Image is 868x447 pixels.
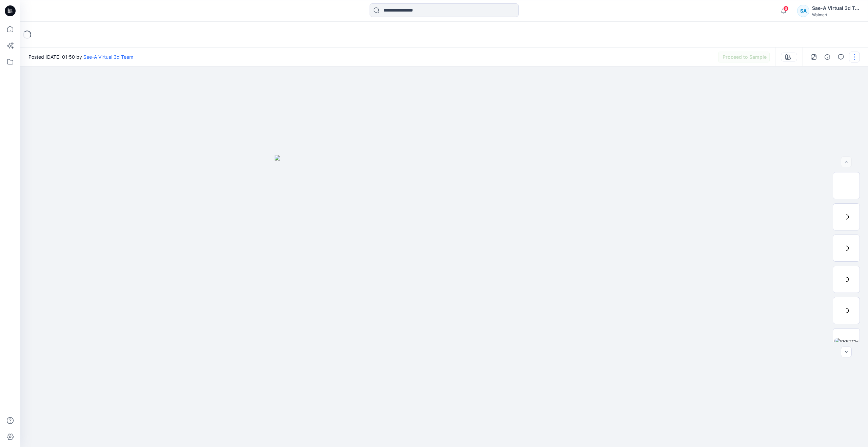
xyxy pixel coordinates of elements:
[834,338,859,345] img: SKETCH
[812,4,860,12] div: Sae-A Virtual 3d Team
[812,12,860,17] div: Walmart
[28,53,133,60] span: Posted [DATE] 01:50 by
[783,6,789,11] span: 6
[822,52,833,62] button: Details
[83,54,133,60] a: Sae-A Virtual 3d Team
[797,5,809,17] div: SA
